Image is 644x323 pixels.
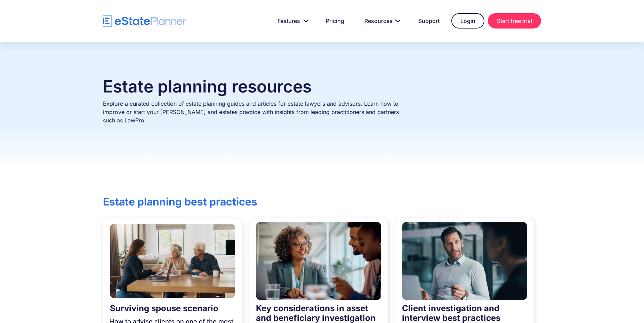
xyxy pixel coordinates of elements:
div: Key considerations in asset and beneficiary investigation [256,304,381,323]
a: Login [451,13,484,29]
h2: Estate planning best practices [103,195,300,208]
h1: Estate planning resources [103,76,541,97]
a: home [103,15,186,27]
a: Support [410,14,448,28]
a: Features [269,14,314,28]
p: Explore a curated collection of estate planning guides and articles for estate lawyers and adviso... [103,99,410,133]
div: Client investigation and interview best practices [402,304,527,323]
a: Start free trial [488,13,541,29]
a: Resources [356,14,406,28]
a: Pricing [317,14,353,28]
div: Surviving spouse scenario [110,304,235,313]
